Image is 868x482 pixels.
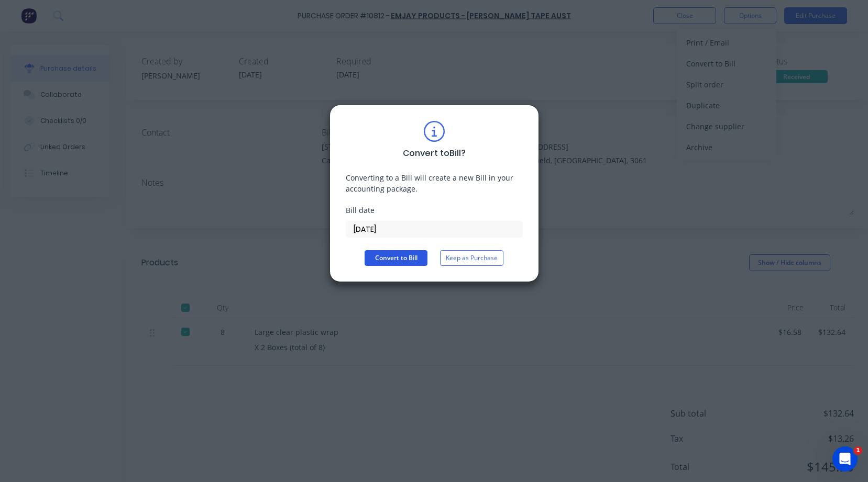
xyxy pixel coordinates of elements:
[346,172,523,194] div: Converting to a Bill will create a new Bill in your accounting package.
[440,250,503,266] button: Keep as Purchase
[365,250,427,266] button: Convert to Bill
[346,205,523,216] div: Bill date
[403,147,466,160] div: Convert to Bill ?
[854,446,862,455] span: 1
[832,446,858,472] iframe: Intercom live chat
